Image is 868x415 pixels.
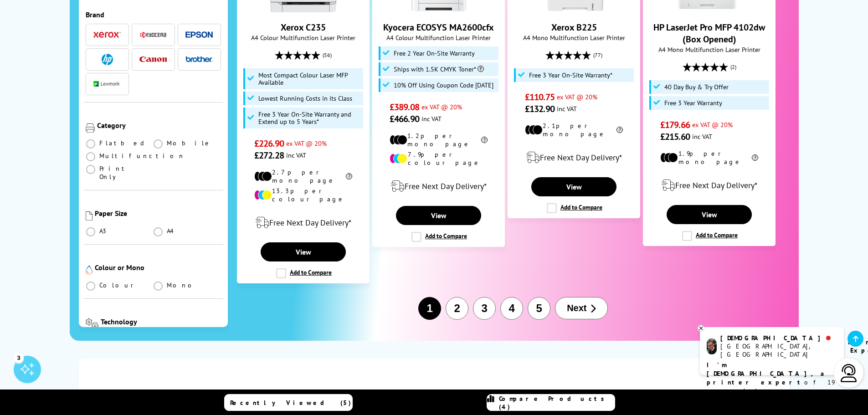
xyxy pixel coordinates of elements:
[254,187,352,203] li: 13.3p per colour page
[95,263,221,272] div: Colour or Mono
[411,232,467,242] label: Add to Compare
[185,31,213,38] img: Epson
[707,338,717,354] img: chris-livechat.png
[547,203,602,213] label: Add to Compare
[682,231,738,241] label: Add to Compare
[500,297,523,320] button: 4
[487,394,615,411] a: Compare Products (4)
[276,268,332,278] label: Add to Compare
[242,210,365,236] div: modal_delivery
[660,149,758,166] li: 1.9p per mono page
[99,164,154,181] span: Print Only
[529,72,612,79] span: Free 3 Year On-Site Warranty*
[557,92,597,101] span: ex VAT @ 20%
[254,149,284,161] span: £272.28
[101,317,221,326] div: Technology
[513,145,635,170] div: modal_delivery
[421,114,442,123] span: inc VAT
[653,21,765,45] a: HP LaserJet Pro MFP 4102dw (Box Opened)
[91,29,123,41] button: Xerox
[281,21,326,33] a: Xerox C235
[254,138,284,149] span: £226.90
[86,123,95,133] img: Category
[99,227,108,235] span: A3
[242,33,365,42] span: A4 Colour Multifunction Laser Printer
[660,131,690,143] span: £215.60
[525,103,555,115] span: £132.90
[692,132,712,141] span: inc VAT
[720,334,837,342] div: [DEMOGRAPHIC_DATA]
[258,72,361,86] span: Most Compact Colour Laser MFP Available
[394,66,484,73] span: Ships with 1.5K CMYK Toner*
[405,5,473,14] a: Kyocera ECOSYS MA2600cfx
[139,56,167,62] img: Canon
[394,50,475,57] span: Free 2 Year On-Site Warranty
[707,361,837,413] p: of 19 years! Leave me a message and I'll respond ASAP
[667,205,751,224] a: View
[551,21,597,33] a: Xerox B225
[390,101,419,113] span: £389.08
[648,45,770,54] span: A4 Mono Multifunction Laser Printer
[99,152,185,160] span: Multifunction
[99,139,147,147] span: Flatbed
[254,168,352,184] li: 2.7p per mono page
[323,46,332,64] span: (56)
[421,102,462,111] span: ex VAT @ 20%
[473,297,496,320] button: 3
[167,281,197,289] span: Mono
[86,318,99,329] img: Technology
[531,177,616,196] a: View
[390,132,488,148] li: 1.2p per mono page
[183,29,216,41] button: Epson
[167,227,175,235] span: A4
[258,111,361,125] span: Free 3 Year On-Site Warranty and Extend up to 5 Years*
[183,53,216,66] button: Brother
[93,81,121,87] img: Lexmark
[664,99,722,107] span: Free 3 Year Warranty
[383,21,494,33] a: Kyocera ECOSYS MA2600cfx
[95,209,221,218] div: Paper Size
[258,95,352,102] span: Lowest Running Costs in its Class
[137,29,169,41] button: Kyocera
[14,353,24,363] div: 3
[91,53,123,66] button: HP
[93,31,121,38] img: Xerox
[185,56,213,62] img: Brother
[840,364,858,382] img: user-headset-light.svg
[557,104,577,113] span: inc VAT
[230,399,351,407] span: Recently Viewed (5)
[102,54,113,65] img: HP
[86,266,92,275] img: Colour or Mono
[593,46,602,64] span: (77)
[390,113,419,125] span: £466.90
[97,121,221,130] div: Category
[567,303,586,313] span: Next
[86,10,221,19] div: Brand
[660,119,690,131] span: £179.66
[648,173,770,198] div: modal_delivery
[528,297,550,320] button: 5
[525,122,623,138] li: 2.1p per mono page
[692,120,733,129] span: ex VAT @ 20%
[707,361,827,386] b: I'm [DEMOGRAPHIC_DATA], a printer expert
[730,58,736,76] span: (2)
[396,206,481,225] a: View
[664,83,729,91] span: 40 Day Buy & Try Offer
[720,342,837,359] div: [GEOGRAPHIC_DATA], [GEOGRAPHIC_DATA]
[525,91,555,103] span: £110.75
[390,150,488,167] li: 7.9p per colour page
[167,139,212,147] span: Mobile
[269,5,338,14] a: Xerox C235
[286,151,306,159] span: inc VAT
[286,139,327,148] span: ex VAT @ 20%
[446,297,468,320] button: 2
[499,395,615,411] span: Compare Products (4)
[99,281,137,289] span: Colour
[540,5,608,14] a: Xerox B225
[513,33,635,42] span: A4 Mono Multifunction Laser Printer
[675,5,744,14] a: HP LaserJet Pro MFP 4102dw (Box Opened)
[139,31,167,38] img: Kyocera
[224,394,353,411] a: Recently Viewed (5)
[377,33,500,42] span: A4 Colour Multifunction Laser Printer
[261,242,345,261] a: View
